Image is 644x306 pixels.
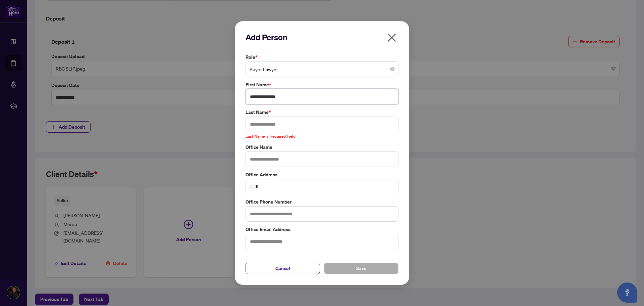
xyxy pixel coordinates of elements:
span: close-circle [390,67,394,71]
label: Role [246,53,398,61]
button: Open asap [617,282,637,303]
label: Last Name [246,108,398,116]
label: Office Phone Number [246,198,398,206]
span: Last Name is Required Field [246,134,296,139]
label: First Name [246,81,398,88]
label: Office Email Address [246,226,398,233]
span: close [386,32,397,43]
label: Office Name [246,143,398,151]
h2: Add Person [246,32,398,43]
img: search_icon [250,185,254,189]
span: Cancel [275,263,290,274]
span: Buyer Lawyer [250,63,394,76]
label: Office Address [246,171,398,178]
button: Cancel [246,263,320,274]
button: Save [324,263,398,274]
